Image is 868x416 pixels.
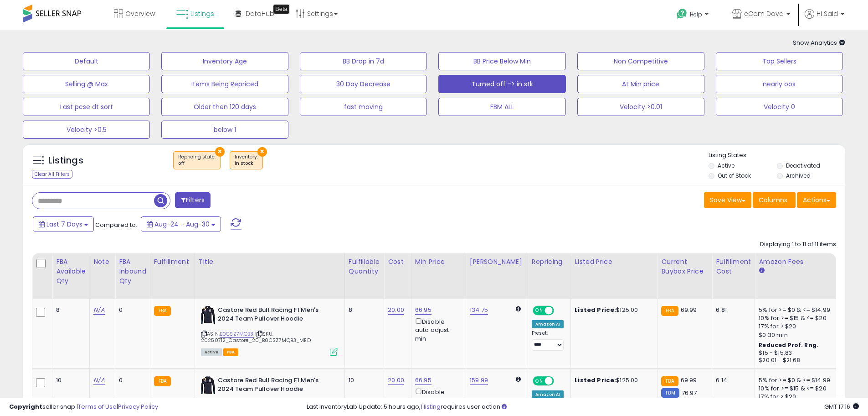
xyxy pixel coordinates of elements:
[161,121,288,139] button: below 1
[682,389,697,397] span: 76.97
[553,377,567,385] span: OFF
[273,5,289,14] div: Tooltip anchor
[161,98,288,116] button: Older then 120 days
[246,9,274,18] span: DataHub
[516,376,521,382] i: Calculated using Dynamic Max Price.
[759,331,834,339] div: $0.30 min
[718,172,751,179] label: Out of Stock
[661,257,708,276] div: Current Buybox Price
[154,376,171,386] small: FBA
[716,75,843,93] button: nearly oos
[201,376,216,395] img: 313FJfVLNaL._SL40_.jpg
[119,376,143,384] div: 0
[175,192,211,208] button: Filters
[759,257,837,267] div: Amazon Fees
[470,257,524,267] div: [PERSON_NAME]
[223,348,239,356] span: FBA
[575,306,650,314] div: $125.00
[759,267,764,275] small: Amazon Fees.
[201,330,311,344] span: | SKU: 20250712_Castore_20_B0CSZ7MQB3_MED
[300,75,427,93] button: 30 Day Decrease
[669,1,718,30] a: Help
[119,306,143,314] div: 0
[438,52,565,70] button: BB Price Below Min
[415,376,431,385] a: 66.95
[415,257,462,267] div: Min Price
[23,75,150,93] button: Selling @ Max
[141,216,221,232] button: Aug-24 - Aug-30
[575,376,650,384] div: $125.00
[388,376,404,385] a: 20.00
[199,257,341,267] div: Title
[786,162,820,169] label: Deactivated
[716,98,843,116] button: Velocity 0
[690,11,702,18] span: Help
[661,388,679,398] small: FBM
[119,257,146,286] div: FBA inbound Qty
[577,75,704,93] button: At Min price
[438,98,565,116] button: FBM ALL
[415,316,459,343] div: Disable auto adjust min
[470,376,488,385] a: 159.99
[759,349,834,357] div: $15 - $15.83
[48,154,83,167] h5: Listings
[786,172,811,179] label: Archived
[78,402,117,411] a: Terms of Use
[534,377,545,385] span: ON
[759,322,834,331] div: 17% for > $20
[681,376,697,384] span: 69.99
[125,9,155,18] span: Overview
[93,376,104,385] a: N/A
[759,357,834,364] div: $20.01 - $21.68
[716,257,751,276] div: Fulfillment Cost
[718,162,734,169] label: Active
[300,98,427,116] button: fast moving
[201,306,216,324] img: 313FJfVLNaL._SL40_.jpg
[235,153,258,167] span: Inventory :
[421,402,441,411] a: 1 listing
[235,160,258,167] div: in stock
[257,147,267,157] button: ×
[760,240,836,249] div: Displaying 1 to 11 of 11 items
[32,170,72,179] div: Clear All Filters
[218,306,329,325] b: Castore Red Bull Racing F1 Men's 2024 Team Pullover Hoodie
[307,403,859,411] div: Last InventoryLab Update: 5 hours ago, requires user action.
[817,9,838,18] span: Hi Said
[759,341,818,349] b: Reduced Prof. Rng.
[661,306,678,316] small: FBA
[438,75,565,93] button: Turned off -> in stk
[161,75,288,93] button: Items Being Repriced
[793,38,845,47] span: Show Analytics
[577,98,704,116] button: Velocity >0.01
[575,257,653,267] div: Listed Price
[744,9,784,18] span: eCom Dova
[753,192,796,208] button: Columns
[349,376,377,384] div: 10
[178,160,216,167] div: off
[470,305,488,315] a: 134.75
[681,305,697,314] span: 69.99
[154,257,191,267] div: Fulfillment
[95,221,137,229] span: Compared to:
[33,216,94,232] button: Last 7 Days
[9,403,158,411] div: seller snap | |
[532,320,564,328] div: Amazon AI
[349,306,377,314] div: 8
[201,348,222,356] span: All listings currently available for purchase on Amazon
[118,402,158,411] a: Privacy Policy
[190,9,214,18] span: Listings
[759,314,834,322] div: 10% for >= $15 & <= $20
[46,220,82,229] span: Last 7 Days
[676,8,688,20] i: Get Help
[532,330,564,351] div: Preset:
[532,257,567,267] div: Repricing
[805,9,844,30] a: Hi Said
[716,376,748,384] div: 6.14
[797,192,836,208] button: Actions
[201,306,338,355] div: ASIN:
[415,305,431,315] a: 66.95
[759,306,834,314] div: 5% for >= $0 & <= $14.99
[154,306,171,316] small: FBA
[56,257,86,286] div: FBA Available Qty
[534,307,545,315] span: ON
